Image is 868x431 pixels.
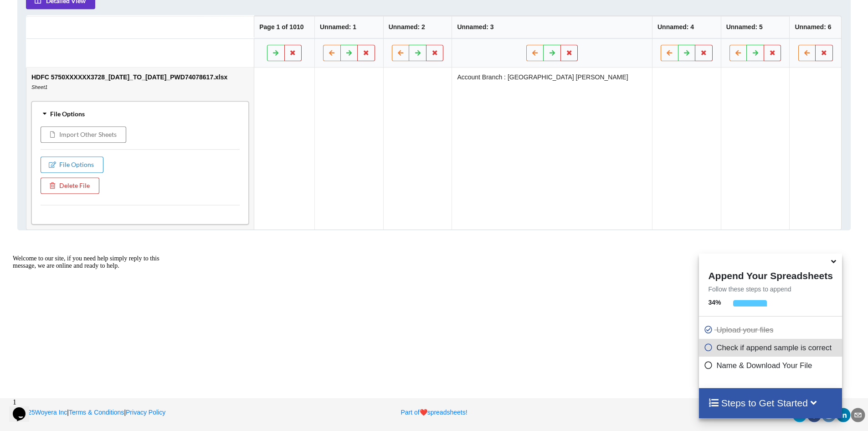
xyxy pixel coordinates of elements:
iframe: chat widget [9,395,38,422]
a: Privacy Policy [126,409,165,416]
p: Name & Download Your File [704,360,839,371]
a: 2025Woyera Inc [10,409,67,416]
div: linkedin [836,408,851,422]
span: Welcome to our site, if you need help simply reply to this message, we are online and ready to help. [4,4,150,18]
th: Page 1 of 1010 [254,16,315,38]
th: Unnamed: 4 [652,16,721,38]
button: File Options [41,156,103,173]
div: facebook [807,408,822,422]
button: Delete File [41,177,99,194]
td: Account Branch : [GEOGRAPHIC_DATA] [PERSON_NAME] [452,68,652,229]
h4: Steps to Get Started [708,397,832,409]
p: | | [10,408,285,417]
a: Terms & Conditions [69,409,124,416]
p: Upload your files [704,324,839,336]
th: Unnamed: 2 [383,16,452,38]
button: Import Other Sheets [41,126,126,143]
i: Sheet1 [31,84,47,90]
th: Unnamed: 1 [314,16,383,38]
div: File Options [34,104,246,123]
div: reddit [822,408,836,422]
span: heart [420,409,427,416]
p: Check if append sample is correct [704,342,839,353]
td: HDFC 5750XXXXXX3728_[DATE]_TO_[DATE]_PWD74078617.xlsx [26,68,254,229]
b: 34 % [708,299,721,306]
th: Unnamed: 3 [452,16,652,38]
div: Welcome to our site, if you need help simply reply to this message, we are online and ready to help. [4,4,168,18]
a: Part ofheartspreadsheets! [401,409,467,416]
h4: Append Your Spreadsheets [699,268,842,281]
iframe: chat widget [9,251,173,390]
div: twitter [792,408,807,422]
p: Follow these steps to append [699,285,842,294]
th: Unnamed: 6 [790,16,842,38]
th: Unnamed: 5 [721,16,790,38]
